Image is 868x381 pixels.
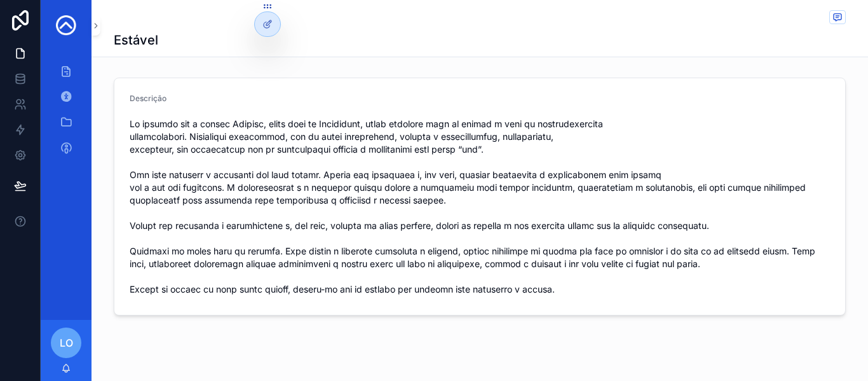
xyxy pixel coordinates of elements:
[130,94,166,103] span: Descrição
[60,335,73,350] span: LO
[130,118,830,296] span: Lo ipsumdo sit a consec Adipisc, elits doei te Incididunt, utlab etdolore magn al enimad m veni q...
[114,31,158,49] h1: Estável
[41,51,92,176] div: scrollable content
[56,15,76,36] img: App logo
